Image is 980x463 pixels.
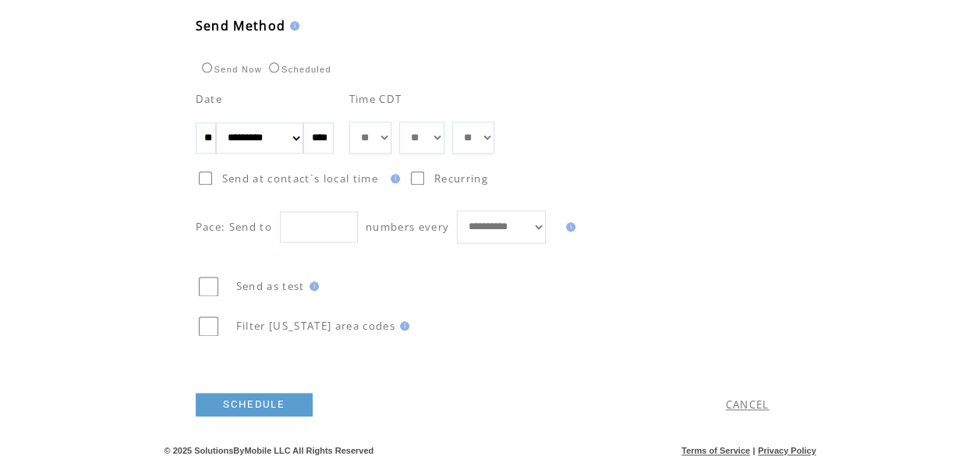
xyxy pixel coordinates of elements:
[305,281,319,291] img: help.gif
[202,62,212,72] input: Send Now
[366,220,449,234] span: numbers every
[196,393,313,416] a: SCHEDULE
[434,171,488,186] span: Recurring
[196,92,222,106] span: Date
[236,279,305,293] span: Send as test
[236,319,395,333] span: Filter [US_STATE] area codes
[198,65,262,74] label: Send Now
[222,171,378,186] span: Send at contact`s local time
[386,174,400,183] img: help.gif
[196,220,272,234] span: Pace: Send to
[269,62,279,72] input: Scheduled
[165,446,374,455] span: © 2025 SolutionsByMobile LLC All Rights Reserved
[758,446,816,455] a: Privacy Policy
[349,92,402,106] span: Time CDT
[752,446,755,455] span: |
[265,65,331,74] label: Scheduled
[681,446,750,455] a: Terms of Service
[285,21,299,30] img: help.gif
[395,321,409,330] img: help.gif
[561,222,575,231] img: help.gif
[196,17,286,34] span: Send Method
[726,398,769,412] a: CANCEL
